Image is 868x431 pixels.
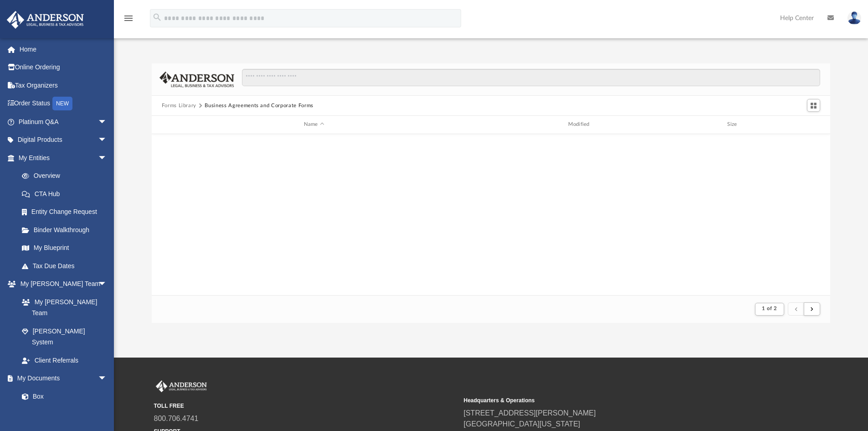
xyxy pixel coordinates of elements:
a: Tax Due Dates [13,257,121,275]
i: menu [123,13,134,24]
a: My Entitiesarrow_drop_down [6,149,121,167]
div: id [156,120,179,129]
div: NEW [52,97,72,110]
a: 800.706.4741 [154,415,199,422]
a: [GEOGRAPHIC_DATA][US_STATE] [464,420,580,428]
a: Entity Change Request [13,203,121,221]
div: Name [182,120,445,129]
i: search [152,12,162,22]
a: My [PERSON_NAME] Teamarrow_drop_down [6,275,116,293]
span: arrow_drop_down [98,369,116,388]
span: arrow_drop_down [98,275,116,294]
input: Search files and folders [242,69,820,86]
button: 1 of 2 [755,303,784,316]
div: id [756,120,820,129]
div: grid [152,134,831,295]
small: TOLL FREE [154,402,457,410]
a: Overview [13,167,121,185]
button: Forms Library [162,102,196,110]
span: arrow_drop_down [98,131,116,150]
a: Platinum Q&Aarrow_drop_down [6,113,121,131]
a: My [PERSON_NAME] Team [13,293,112,322]
span: arrow_drop_down [98,113,116,131]
div: Modified [449,120,711,129]
a: Home [6,40,121,58]
img: Anderson Advisors Platinum Portal [4,11,87,29]
a: Digital Productsarrow_drop_down [6,131,121,149]
button: Business Agreements and Corporate Forms [205,102,313,110]
span: arrow_drop_down [98,149,116,167]
a: [PERSON_NAME] System [13,322,116,351]
a: menu [123,17,134,24]
div: Size [715,120,752,129]
a: Box [13,387,112,405]
a: Binder Walkthrough [13,221,121,239]
small: Headquarters & Operations [464,396,767,405]
a: Tax Organizers [6,76,121,94]
a: Order StatusNEW [6,94,121,113]
img: User Pic [847,11,861,25]
a: Client Referrals [13,351,116,369]
a: Online Ordering [6,58,121,77]
span: 1 of 2 [762,306,777,311]
a: My Blueprint [13,239,116,257]
a: CTA Hub [13,185,121,203]
button: Switch to Grid View [807,99,821,112]
img: Anderson Advisors Platinum Portal [154,380,209,392]
a: [STREET_ADDRESS][PERSON_NAME] [464,409,596,417]
a: My Documentsarrow_drop_down [6,369,116,388]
